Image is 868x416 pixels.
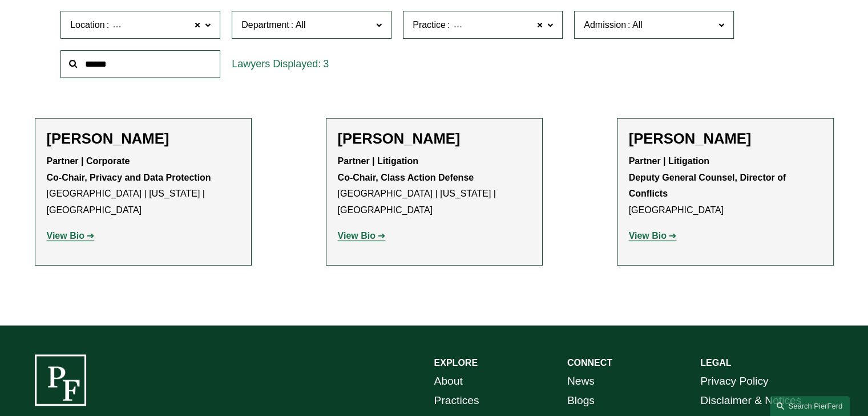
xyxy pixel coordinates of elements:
h2: [PERSON_NAME] [47,130,240,148]
a: Blogs [567,391,595,411]
span: Intellectual Property Litigation [451,18,571,32]
span: Admission [584,20,626,30]
a: Disclaimer & Notices [700,391,801,411]
strong: View Bio [338,231,376,240]
a: View Bio [338,231,386,240]
span: Practice [413,20,446,30]
a: View Bio [47,231,95,240]
span: Location [70,20,105,30]
strong: LEGAL [700,358,731,368]
a: About [434,372,463,391]
strong: EXPLORE [434,358,478,368]
strong: Partner | Corporate Co-Chair, Privacy and Data Protection [47,156,211,182]
h2: [PERSON_NAME] [629,130,822,148]
a: View Bio [629,231,677,240]
strong: Partner | Litigation Co-Chair, Class Action Defense [338,156,474,182]
strong: View Bio [629,231,667,240]
span: Department [241,20,289,30]
a: News [567,372,595,391]
p: [GEOGRAPHIC_DATA] [629,153,822,219]
a: Privacy Policy [700,372,768,391]
p: [GEOGRAPHIC_DATA] | [US_STATE] | [GEOGRAPHIC_DATA] [47,153,240,219]
a: Search this site [770,396,850,416]
span: 3 [323,58,329,70]
p: [GEOGRAPHIC_DATA] | [US_STATE] | [GEOGRAPHIC_DATA] [338,153,531,219]
h2: [PERSON_NAME] [338,130,531,148]
a: Practices [434,391,479,411]
span: [GEOGRAPHIC_DATA] [111,18,206,32]
strong: View Bio [47,231,84,240]
strong: CONNECT [567,358,612,368]
strong: Partner | Litigation Deputy General Counsel, Director of Conflicts [629,156,789,199]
